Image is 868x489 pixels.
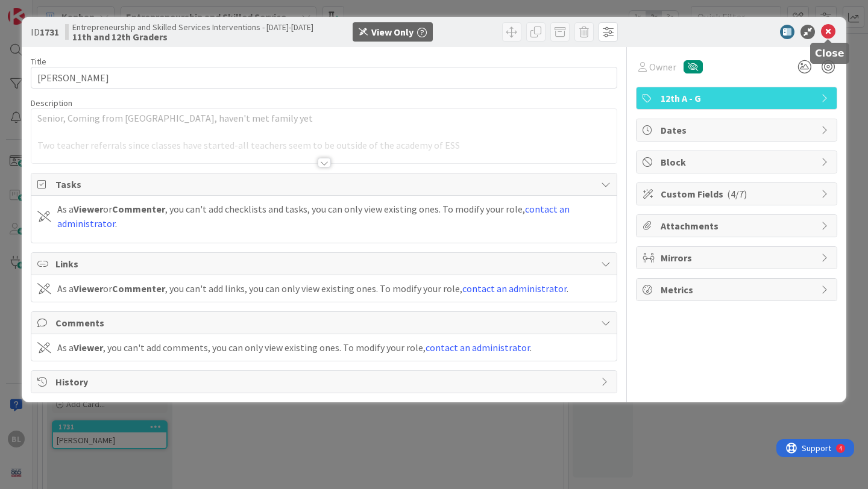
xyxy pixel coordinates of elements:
b: 11th and 12th Graders [72,32,313,42]
span: Owner [649,60,676,74]
span: Support [25,2,55,16]
span: 12th A - G [661,91,815,105]
span: Mirrors [661,251,815,265]
span: Entrepreneurship and Skilled Services Interventions - [DATE]-[DATE] [72,22,313,32]
b: Viewer [74,203,103,215]
div: 4 [63,5,66,14]
span: Comments [55,316,595,330]
b: Viewer [74,341,103,354]
span: ID [31,25,59,39]
a: contact an administrator [426,341,530,354]
span: Metrics [661,282,815,297]
p: Senior, Coming from [GEOGRAPHIC_DATA], haven't met family yet [37,111,611,125]
b: Viewer [74,282,103,294]
b: Commenter [112,282,165,294]
div: As a , you can't add comments, you can only view existing ones. To modify your role, . [57,340,532,355]
div: View Only [371,25,414,39]
a: contact an administrator [462,282,567,294]
b: Commenter [112,203,165,215]
div: As a or , you can't add links, you can only view existing ones. To modify your role, . [57,281,568,296]
span: Dates [661,123,815,137]
span: History [55,375,595,389]
div: As a or , you can't add checklists and tasks, you can only view existing ones. To modify your rol... [57,202,611,231]
b: 1731 [40,26,59,38]
span: Description [31,98,72,108]
label: Title [31,56,46,67]
span: Block [661,155,815,169]
span: ( 4/7 ) [727,188,747,200]
span: Links [55,257,595,271]
h5: Close [815,48,844,59]
span: Tasks [55,177,595,192]
span: Custom Fields [661,187,815,201]
span: Attachments [661,219,815,233]
input: type card name here... [31,67,617,89]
